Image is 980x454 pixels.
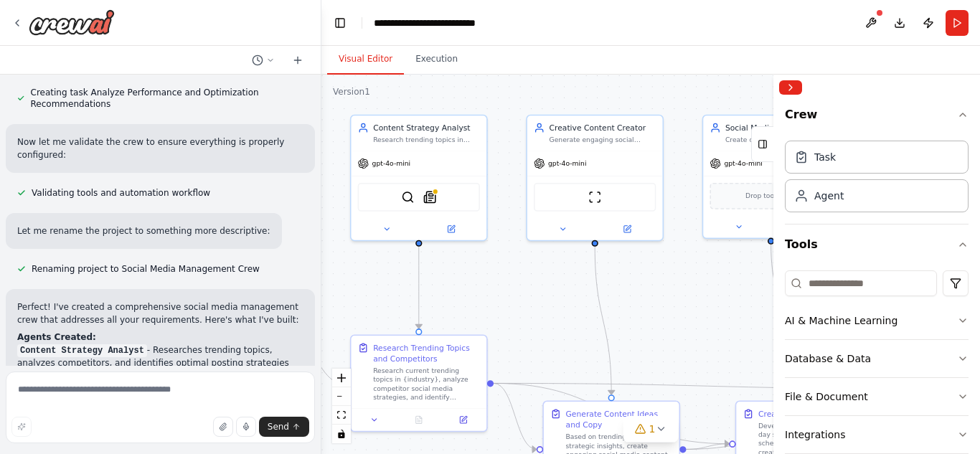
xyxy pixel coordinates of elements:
button: Open in side panel [444,413,482,426]
div: Research Trending Topics and CompetitorsResearch current trending topics in {industry}, analyze c... [350,335,488,432]
div: Creative Content CreatorGenerate engaging social media content ideas, create compelling copy, and... [526,115,664,241]
button: Collapse right sidebar [779,80,802,95]
div: Research trending topics in {industry}, analyze competitor content strategies, and identify optim... [373,136,480,144]
button: Upload files [213,417,233,437]
span: Renaming project to Social Media Management Crew [32,263,260,275]
img: ScrapeWebsiteTool [588,191,601,204]
span: gpt-4o-mini [724,159,763,168]
div: File & Document [785,389,868,404]
button: File & Document [785,378,969,415]
div: Generate engaging social media content ideas, create compelling copy, and develop content themes ... [550,136,656,144]
div: Create detailed posting schedules across multiple social media platforms, organize content calend... [725,136,832,144]
button: 1 [623,416,679,443]
span: Drop tools here [745,191,796,202]
li: - Researches trending topics, analyzes competitors, and identifies optimal posting strategies [17,344,303,369]
button: Execution [404,44,469,75]
span: gpt-4o-mini [372,159,411,168]
img: SerperDevTool [401,191,414,204]
div: Create Publishing Schedule [758,408,864,419]
button: fit view [332,406,351,425]
div: Creative Content Creator [550,123,656,133]
p: Perfect! I've created a comprehensive social media management crew that addresses all your requir... [17,301,303,326]
div: Research current trending topics in {industry}, analyze competitor social media strategies, and i... [373,366,480,402]
span: Validating tools and automation workflow [32,187,210,199]
span: gpt-4o-mini [548,159,587,168]
button: Crew [785,100,969,135]
button: Switch to previous chat [246,52,281,69]
div: Version 1 [333,86,370,98]
span: 1 [649,422,656,436]
p: Now let me validate the crew to ensure everything is properly configured: [17,136,303,161]
div: Agent [814,189,844,203]
div: AI & Machine Learning [785,313,897,328]
span: Send [268,421,289,432]
button: Send [259,417,309,437]
button: Click to speak your automation idea [236,417,256,437]
div: Social Media Scheduler [725,123,832,133]
div: Social Media SchedulerCreate detailed posting schedules across multiple social media platforms, o... [702,115,840,239]
div: Task [814,150,836,164]
img: Logo [29,9,115,35]
button: AI & Machine Learning [785,302,969,339]
div: Crew [785,135,969,224]
button: Open in side panel [420,222,482,235]
button: Toggle Sidebar [768,75,779,454]
button: Visual Editor [327,44,404,75]
p: Let me rename the project to something more descriptive: [17,224,270,237]
g: Edge from d32518e0-d44a-4a6d-9d3c-23e7ca0aa08a to 5ecdd817-ba3f-4414-b022-412b22e00bd7 [590,247,617,394]
code: Content Strategy Analyst [17,344,147,357]
nav: breadcrumb [374,16,521,30]
button: No output available [395,413,442,426]
div: Integrations [785,427,845,442]
g: Edge from f9283b13-bb6f-4dc7-b4ce-77e6aaec0596 to f00b255c-4b44-4261-a3d1-358d75a80192 [494,378,922,394]
button: Database & Data [785,340,969,377]
strong: Agents Created: [17,332,96,342]
button: Improve this prompt [11,417,32,437]
g: Edge from 94acb4b8-430d-48f6-8028-5671b0bb3926 to 4927d76c-8011-4e42-b7d7-f4c18826aa5f [765,245,809,394]
img: SerplyNewsSearchTool [423,191,436,204]
div: Database & Data [785,351,871,366]
button: Start a new chat [286,52,309,69]
span: Creating task Analyze Performance and Optimization Recommendations [31,87,303,110]
div: Research Trending Topics and Competitors [373,342,480,364]
div: Generate Content Ideas and Copy [566,408,673,430]
button: toggle interactivity [332,425,351,443]
div: React Flow controls [332,369,351,443]
button: Hide left sidebar [330,13,350,33]
button: zoom out [332,387,351,406]
div: Content Strategy AnalystResearch trending topics in {industry}, analyze competitor content strate... [350,115,488,241]
button: Open in side panel [596,222,659,235]
button: Integrations [785,416,969,453]
g: Edge from 1f261e5e-e124-4784-9657-0c1ef359bbd1 to f9283b13-bb6f-4dc7-b4ce-77e6aaec0596 [413,247,424,328]
button: Tools [785,224,969,265]
button: zoom in [332,369,351,387]
div: Content Strategy Analyst [373,123,480,133]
